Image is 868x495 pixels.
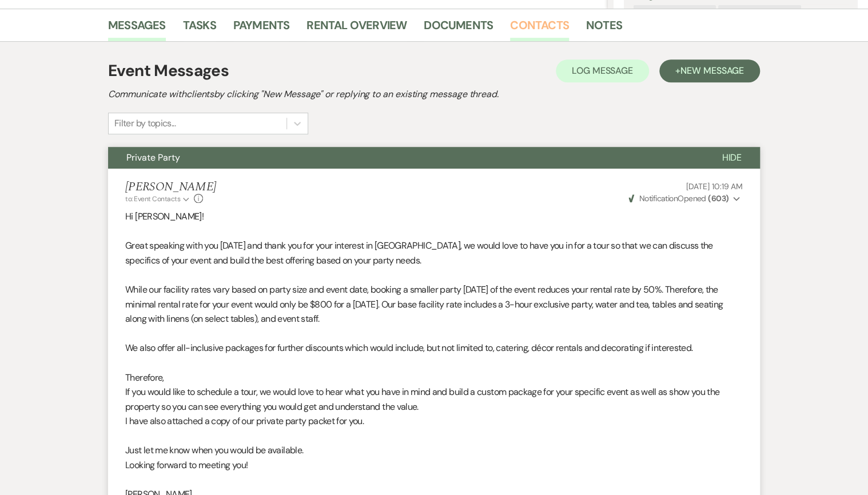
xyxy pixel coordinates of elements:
[424,16,493,41] a: Documents
[628,193,728,203] span: Opened
[510,16,569,41] a: Contacts
[125,194,191,204] button: to: Event Contacts
[627,193,743,205] button: NotificationOpened (603)
[556,59,649,82] button: Log Message
[718,5,789,22] div: [PERSON_NAME]
[639,193,678,203] span: Notification
[125,180,216,194] h5: [PERSON_NAME]
[125,209,743,224] p: Hi [PERSON_NAME]!
[125,282,743,326] p: While our facility rates vary based on party size and event date, booking a smaller party [DATE] ...
[114,117,176,130] div: Filter by topics...
[233,16,290,41] a: Payments
[108,147,703,169] button: Private Party
[722,151,742,163] span: Hide
[659,59,760,82] button: +New Message
[108,16,166,41] a: Messages
[125,443,743,458] p: Just let me know when you would be available.
[686,181,743,191] span: [DATE] 10:19 AM
[125,341,743,356] p: We also offer all-inclusive packages for further discounts which would include, but not limited t...
[572,65,633,77] span: Log Message
[634,5,704,22] div: [PERSON_NAME]
[125,194,180,203] span: to: Event Contacts
[125,370,743,385] p: Therefore,
[125,238,743,268] p: Great speaking with you [DATE] and thank you for your interest in [GEOGRAPHIC_DATA], we would lov...
[708,193,728,203] strong: ( 603 )
[680,65,744,77] span: New Message
[183,16,216,41] a: Tasks
[126,151,180,163] span: Private Party
[125,385,743,414] p: If you would like to schedule a tour, we would love to hear what you have in mind and build a cus...
[306,16,407,41] a: Rental Overview
[108,59,229,83] h1: Event Messages
[108,87,760,101] h2: Communicate with clients by clicking "New Message" or replying to an existing message thread.
[703,147,760,169] button: Hide
[125,458,743,473] p: Looking forward to meeting you!
[125,414,743,429] p: I have also attached a copy of our private party packet for you.
[586,16,622,41] a: Notes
